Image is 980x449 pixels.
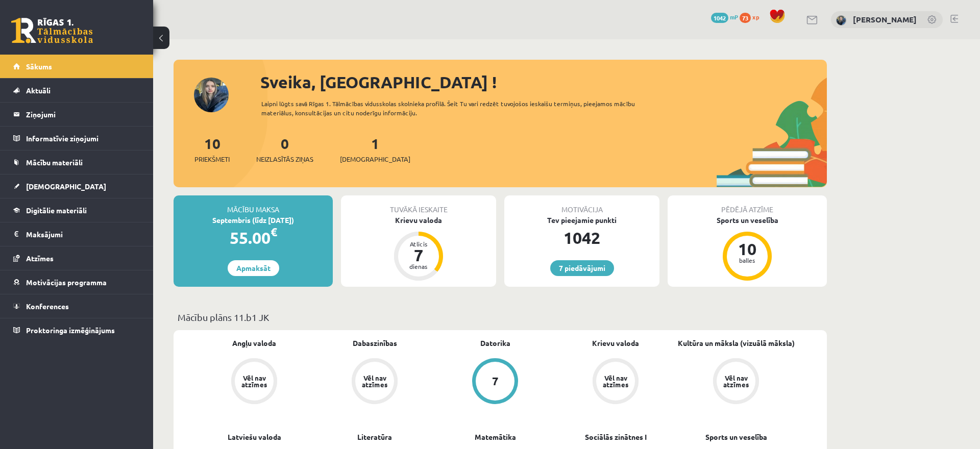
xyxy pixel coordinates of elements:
div: Vēl nav atzīmes [360,375,389,388]
div: Pēdējā atzīme [668,195,827,215]
img: Melānija Āboliņa [836,15,846,26]
span: € [271,224,277,239]
span: Neizlasītās ziņas [256,154,313,164]
a: Mācību materiāli [13,151,140,174]
a: Angļu valoda [232,338,276,348]
div: Sveika, [GEOGRAPHIC_DATA] ! [260,70,827,94]
legend: Informatīvie ziņojumi [26,127,140,150]
a: Motivācijas programma [13,270,140,294]
span: Digitālie materiāli [26,206,87,215]
a: Vēl nav atzīmes [314,358,435,406]
div: 10 [732,241,763,257]
div: Sports un veselība [668,215,827,226]
div: dienas [403,263,434,269]
a: Sports un veselība 10 balles [668,215,827,282]
div: Atlicis [403,241,434,247]
a: Atzīmes [13,246,140,270]
a: Apmaksāt [228,260,279,276]
span: Aktuāli [26,86,51,95]
div: Laipni lūgts savā Rīgas 1. Tālmācības vidusskolas skolnieka profilā. Šeit Tu vari redzēt tuvojošo... [261,99,653,117]
a: Latviešu valoda [228,432,281,442]
div: Septembris (līdz [DATE]) [174,215,333,226]
a: Aktuāli [13,79,140,102]
a: Informatīvie ziņojumi [13,127,140,150]
a: Matemātika [475,432,516,442]
div: Tev pieejamie punkti [504,215,659,226]
span: Motivācijas programma [26,278,107,287]
a: Ziņojumi [13,103,140,126]
div: Tuvākā ieskaite [341,195,496,215]
a: 0Neizlasītās ziņas [256,134,313,164]
a: Konferences [13,294,140,318]
a: 1[DEMOGRAPHIC_DATA] [340,134,410,164]
a: [PERSON_NAME] [853,14,917,24]
span: 73 [740,13,751,23]
span: [DEMOGRAPHIC_DATA] [340,154,410,164]
div: 7 [492,376,499,387]
a: Datorika [480,338,510,348]
a: Proktoringa izmēģinājums [13,318,140,342]
div: Vēl nav atzīmes [240,375,268,388]
a: 7 piedāvājumi [550,260,614,276]
a: Dabaszinības [353,338,397,348]
a: Vēl nav atzīmes [676,358,796,406]
span: 1042 [711,13,728,23]
a: [DEMOGRAPHIC_DATA] [13,174,140,198]
a: Vēl nav atzīmes [194,358,314,406]
a: Rīgas 1. Tālmācības vidusskola [11,18,93,43]
legend: Ziņojumi [26,103,140,126]
div: 1042 [504,226,659,250]
div: Vēl nav atzīmes [601,375,630,388]
div: Mācību maksa [174,195,333,215]
a: 10Priekšmeti [194,134,230,164]
span: [DEMOGRAPHIC_DATA] [26,182,106,191]
a: 73 xp [740,13,764,21]
div: 7 [403,247,434,263]
div: Vēl nav atzīmes [722,375,750,388]
a: Vēl nav atzīmes [555,358,676,406]
a: Maksājumi [13,222,140,246]
div: Motivācija [504,195,659,215]
legend: Maksājumi [26,222,140,246]
a: Sākums [13,55,140,78]
span: mP [730,13,738,21]
a: Krievu valoda Atlicis 7 dienas [341,215,496,282]
div: 55.00 [174,226,333,250]
span: xp [752,13,759,21]
a: 1042 mP [711,13,738,21]
a: Literatūra [357,432,392,442]
a: Digitālie materiāli [13,198,140,222]
a: Kultūra un māksla (vizuālā māksla) [678,338,795,348]
span: Sākums [26,62,52,71]
div: balles [732,257,763,263]
span: Atzīmes [26,254,54,263]
span: Mācību materiāli [26,158,83,167]
a: Krievu valoda [592,338,639,348]
div: Krievu valoda [341,215,496,226]
span: Konferences [26,302,69,311]
a: Sociālās zinātnes I [585,432,647,442]
span: Priekšmeti [194,154,230,164]
a: 7 [435,358,555,406]
span: Proktoringa izmēģinājums [26,326,115,335]
a: Sports un veselība [705,432,767,442]
p: Mācību plāns 11.b1 JK [178,310,823,324]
